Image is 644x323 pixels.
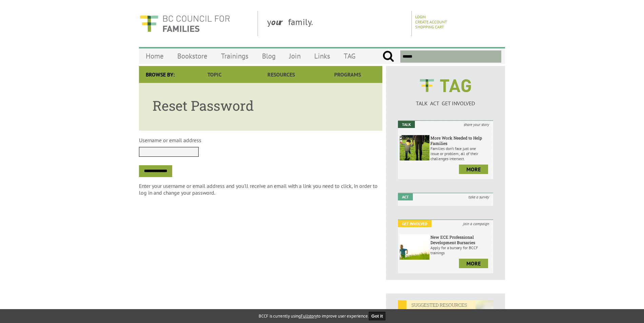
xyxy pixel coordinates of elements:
a: TALK ACT GET INVOLVED [398,93,493,107]
a: TAG [337,48,362,64]
a: Login [415,14,426,19]
i: share your story [460,121,493,128]
em: Get Involved [398,220,431,227]
a: Blog [255,48,282,64]
i: join a campaign [459,220,493,227]
em: Talk [398,121,415,128]
a: Join [282,48,307,64]
a: Topic [181,66,248,83]
a: Bookstore [170,48,214,64]
div: y family. [262,11,412,36]
a: Fullstory [301,313,317,319]
a: Home [139,48,170,64]
a: more [459,259,488,268]
h6: New ECE Professional Development Bursaries [430,234,491,245]
p: Families don’t face just one issue or problem; all of their challenges intersect. [430,146,491,161]
a: more [459,165,488,174]
strong: our [271,16,288,27]
button: Got it [369,312,386,320]
a: Programs [315,66,381,83]
div: Browse By: [139,66,181,83]
a: Links [307,48,337,64]
a: Create Account [415,19,447,24]
img: BCCF's TAG Logo [415,73,476,99]
input: Submit [382,50,394,63]
label: Username or email address [139,137,201,144]
img: BC Council for FAMILIES [139,11,230,36]
i: take a survey [464,193,493,200]
h6: More Work Needed to Help Families [430,135,491,146]
a: Resources [248,66,314,83]
em: SUGGESTED RESOURCES [398,300,476,309]
h1: Reset Password [153,96,369,114]
em: Act [398,193,413,200]
p: Apply for a bursary for BCCF trainings [430,245,491,255]
a: Shopping Cart [415,24,444,29]
p: TALK ACT GET INVOLVED [398,100,493,107]
p: Enter your username or email address and you'll receive an email with a link you need to click, i... [139,182,382,196]
a: Trainings [214,48,255,64]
